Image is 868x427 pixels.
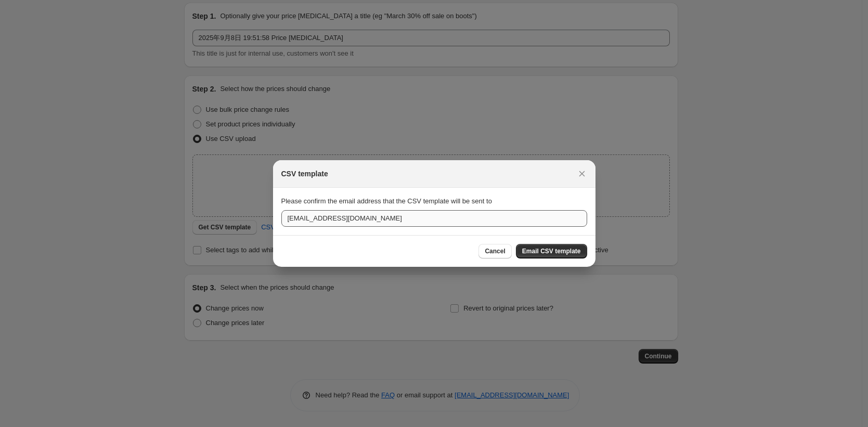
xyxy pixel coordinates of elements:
span: Please confirm the email address that the CSV template will be sent to [281,197,492,205]
button: Email CSV template [516,244,587,258]
span: Email CSV template [522,247,581,255]
button: Close [575,166,589,181]
button: Cancel [478,244,511,258]
h2: CSV template [281,169,328,179]
span: Cancel [485,247,505,255]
